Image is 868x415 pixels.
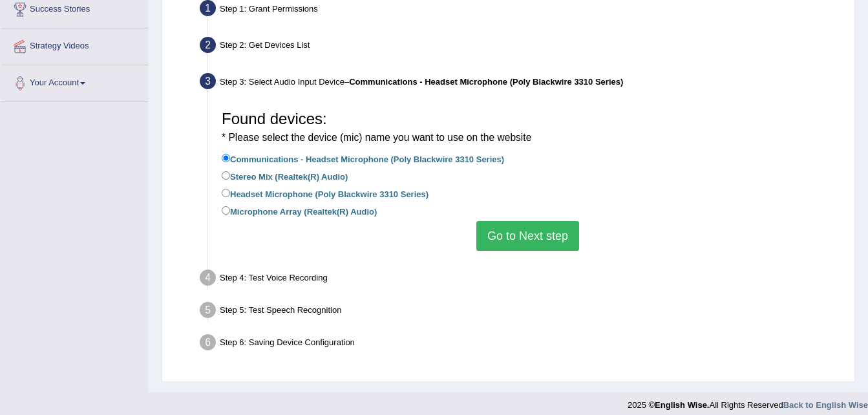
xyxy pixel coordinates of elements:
div: Step 3: Select Audio Input Device [194,69,849,98]
strong: English Wise. [655,400,709,410]
input: Communications - Headset Microphone (Poly Blackwire 3310 Series) [222,154,230,162]
a: Your Account [1,65,148,98]
h3: Found devices: [222,111,834,145]
input: Stereo Mix (Realtek(R) Audio) [222,171,230,180]
label: Communications - Headset Microphone (Poly Blackwire 3310 Series) [222,151,504,165]
div: Step 5: Test Speech Recognition [194,298,849,326]
input: Headset Microphone (Poly Blackwire 3310 Series) [222,189,230,197]
b: Communications - Headset Microphone (Poly Blackwire 3310 Series) [349,77,623,87]
div: Step 4: Test Voice Recording [194,266,849,294]
button: Go to Next step [476,221,579,251]
div: Step 6: Saving Device Configuration [194,330,849,359]
div: Step 2: Get Devices List [194,33,849,61]
a: Back to English Wise [783,400,868,410]
small: * Please select the device (mic) name you want to use on the website [222,132,531,143]
input: Microphone Array (Realtek(R) Audio) [222,206,230,215]
label: Stereo Mix (Realtek(R) Audio) [222,169,348,183]
label: Microphone Array (Realtek(R) Audio) [222,204,377,218]
div: 2025 © All Rights Reserved [628,392,868,411]
span: – [344,77,623,87]
label: Headset Microphone (Poly Blackwire 3310 Series) [222,186,429,200]
a: Strategy Videos [1,28,148,61]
